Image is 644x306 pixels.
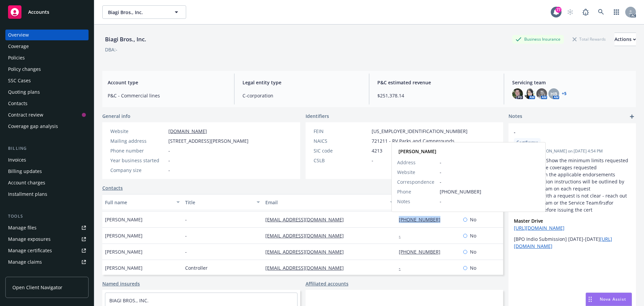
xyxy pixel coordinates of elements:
span: - [168,157,170,164]
div: Year business started [110,157,166,164]
div: Invoices [8,155,26,165]
span: - [185,232,187,239]
img: photo [536,88,547,99]
span: No [470,264,476,271]
div: Drag to move [586,293,594,306]
div: Email [265,199,386,206]
div: Manage claims [8,257,42,267]
span: Correspondence [397,178,434,185]
a: Manage certificates [5,245,89,256]
span: - [440,178,540,185]
span: Identifiers [306,113,329,120]
div: Manage BORs [8,268,40,279]
span: - [372,157,373,164]
a: [EMAIL_ADDRESS][DOMAIN_NAME] [265,265,349,271]
a: Search [594,5,608,19]
span: No [470,248,476,255]
div: Policies [8,52,25,63]
img: photo [524,88,535,99]
button: Biagi Bros., Inc. [102,5,186,19]
div: Manage exposures [8,234,51,245]
div: Total Rewards [569,35,609,43]
a: Manage claims [5,257,89,267]
div: Business Insurance [512,35,564,43]
div: Tools [5,213,89,220]
span: - [185,216,187,223]
div: Title [185,199,253,206]
span: Phone [397,188,411,195]
span: Address [397,159,416,166]
a: Account charges [5,177,89,188]
button: Nova Assist [586,293,632,306]
div: Coverage [8,41,29,52]
strong: [PERSON_NAME] [398,148,436,155]
div: Quoting plans [8,87,40,97]
div: Contract review [8,110,43,120]
em: first [598,200,607,206]
span: General info [102,113,130,120]
span: Updated by [PERSON_NAME] on [DATE] 4:54 PM [514,148,631,154]
a: add [628,113,636,121]
div: Company size [110,167,166,174]
div: SSC Cases [8,75,31,86]
div: Biagi Bros., Inc. [102,35,149,44]
a: Quoting plans [5,87,89,97]
div: Phone number [110,147,166,154]
span: $251,378.14 [377,92,496,99]
span: [PERSON_NAME] [105,232,143,239]
span: Biagi Bros., Inc. [108,9,166,16]
a: Invoices [5,155,89,165]
span: Certificates [517,139,538,145]
div: Contacts [8,98,28,109]
span: Controller [185,264,208,271]
a: [EMAIL_ADDRESS][DOMAIN_NAME] [265,249,349,255]
span: P&C estimated revenue [377,79,496,86]
a: [PHONE_NUMBER] [399,249,446,255]
button: Actions [614,33,636,46]
div: 77 [555,7,561,13]
a: BIAGI BROS., INC. [109,297,149,304]
a: Contract review [5,110,89,120]
span: Notes [508,113,522,121]
div: Installment plans [8,189,47,200]
span: Website [397,169,415,176]
span: - [185,248,187,255]
span: No [470,216,476,223]
span: C-corporation [243,92,361,99]
a: Manage files [5,222,89,233]
a: Manage exposures [5,234,89,245]
div: Billing updates [8,166,42,177]
span: [PERSON_NAME] [105,216,143,223]
div: Overview [8,30,29,40]
strong: Master Drive [514,218,543,224]
a: Contacts [102,184,123,191]
a: Contacts [5,98,89,109]
span: 721211 - RV Parks and Campgrounds [372,137,454,144]
span: [PERSON_NAME] [105,248,143,255]
span: [PHONE_NUMBER] [440,188,540,195]
p: • Show the minimum limits requested • Show only the coverages requested • Always attach the appli... [514,157,631,213]
img: photo [512,88,523,99]
div: Manage files [8,222,37,233]
div: Policy changes [8,64,41,75]
div: Manage certificates [8,245,52,256]
span: - [168,167,170,174]
div: FEIN [314,128,369,135]
a: - [399,265,406,271]
span: Account type [108,79,226,86]
span: No [470,232,476,239]
span: Legal entity type [243,79,361,86]
a: Coverage gap analysis [5,121,89,132]
span: HB [550,90,557,97]
a: Policy changes [5,64,89,75]
a: Installment plans [5,189,89,200]
button: Title [182,194,263,210]
div: Account charges [8,177,45,188]
span: 4213 [372,147,382,154]
a: SSC Cases [5,75,89,86]
a: Overview [5,30,89,40]
div: NAICS [314,137,369,144]
span: Servicing team [512,79,631,86]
